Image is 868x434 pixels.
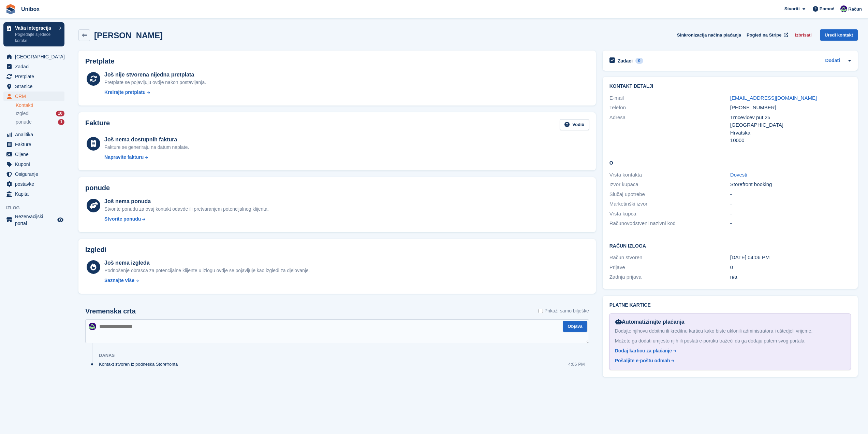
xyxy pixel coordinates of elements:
a: Vaša integracija Pogledajte sljedeće korake [3,22,64,46]
h2: ponude [85,184,110,192]
span: Pogled na Stripe [747,32,782,39]
h2: Platne kartice [609,303,851,308]
div: Danas [99,353,115,358]
a: menu [3,159,64,169]
div: Računovodstveni nazivni kod [609,220,730,227]
h2: Račun izloga [609,242,851,249]
div: [GEOGRAPHIC_DATA] [730,121,851,129]
div: Vrsta kontakta [609,171,730,179]
div: - [730,220,851,227]
p: Vaša integracija [15,26,56,30]
a: Jelovnik [3,213,64,227]
h2: Fakture [85,119,110,130]
span: Stvoriti [784,5,800,12]
h2: Izgledi [85,246,106,254]
img: Frane Sesnic [840,5,847,12]
div: Fakture se generiraju na datum naplate. [104,144,189,151]
span: CRM [15,92,56,101]
span: Analitika [15,130,56,139]
span: Pomoć [820,5,834,12]
span: Stranice [15,82,56,91]
span: Pretplate [15,72,56,81]
h2: [PERSON_NAME] [94,31,163,40]
span: Izlog [6,205,68,211]
div: - [730,200,851,208]
h2: Kontakt detalji [609,84,851,89]
div: Kontakt stvoren iz podneska Storefronta [99,361,181,367]
a: menu [3,72,64,81]
div: Izvor kupaca [609,181,730,188]
img: Frane Sesnic [89,323,96,330]
span: Kuponi [15,159,56,169]
h2: Zadaci [618,58,633,64]
a: menu [3,82,64,91]
a: menu [3,52,64,61]
button: Izbrisati [792,29,814,41]
div: Slučaj upotrebe [609,191,730,198]
div: 10 [56,111,64,116]
div: 10000 [730,137,851,144]
a: menu [3,179,64,189]
div: Još nema ponuda [104,197,269,206]
div: Pošaljite e-poštu odmah [615,357,670,364]
a: menu [3,140,64,149]
a: Stvorite ponudu [104,215,269,223]
a: menu [3,169,64,179]
div: Pretplate se pojavljuju ovdje nakon postavljanja. [104,79,206,86]
div: Napravite fakturu [104,154,144,161]
h2: Vremenska crta [85,307,136,315]
div: Stvorite ponudu [104,215,141,223]
div: Marketinški izvor [609,200,730,208]
div: Automatizirajte plaćanja [615,318,845,326]
div: Trncevicev put 25 [730,114,851,122]
p: Pogledajte sljedeće korake [15,31,56,44]
div: Storefront booking [730,181,851,188]
span: Zadaci [15,62,56,71]
a: Unibox [18,3,42,15]
span: Račun [848,6,862,13]
a: Pogled na Stripe [744,29,790,41]
h2: O [609,159,851,166]
div: Još nema dostupnih faktura [104,136,189,144]
span: Kapital [15,189,56,199]
span: Cijene [15,150,56,159]
img: stora-icon-8386f47178a22dfd0bd8f6a31ec36ba5ce8667c1dd55bd0f319d3a0aa187defe.svg [5,4,16,14]
div: Još nije stvorena nijedna pretplata [104,71,206,79]
div: Adresa [609,114,730,144]
div: Podnošenje obrasca za potencijalne klijente u izlogu ovdje se pojavljuje kao izgledi za djelovanje. [104,267,310,274]
div: Zadnja prijava [609,273,730,281]
a: menu [3,62,64,71]
a: Dodati [825,57,840,65]
a: Kreirajte pretplatu [104,89,206,96]
span: Izgledi [16,110,29,117]
div: E-mail [609,94,730,102]
div: Račun stvoren [609,254,730,262]
span: [GEOGRAPHIC_DATA] [15,52,56,61]
a: Uredi kontakt [820,29,858,41]
a: Dovesti [730,172,747,178]
div: 4:06 PM [568,361,585,367]
span: Fakture [15,140,56,149]
div: Telefon [609,104,730,112]
div: Dodajte njihovu debitnu ili kreditnu karticu kako biste uklonili administratora i uštedjeli vrijeme. [615,327,845,335]
div: - [730,191,851,198]
a: menu [3,150,64,159]
div: Prijave [609,264,730,271]
a: menu [3,189,64,199]
span: ponude [16,119,32,125]
div: Stvorite ponudu za ovaj kontakt odavde ili pretvaranjem potencijalnog klijenta. [104,206,269,213]
a: Napravite fakturu [104,154,189,161]
label: Prikaži samo bilješke [539,307,589,314]
a: menu [3,130,64,139]
div: Dodaj karticu za plaćanje [615,347,672,354]
div: Još nema izgleda [104,259,310,267]
div: Kreirajte pretplatu [104,89,146,96]
button: Sinkronizacija načina plaćanja [677,29,741,41]
div: n/a [730,273,851,281]
input: Prikaži samo bilješke [539,307,543,314]
div: Možete ga dodati umjesto njih ili poslati e-poruku tražeći da ga dodaju putem svog portala. [615,337,845,345]
div: 0 [730,264,851,271]
div: Saznajte više [104,277,134,284]
span: postavke [15,179,56,189]
a: Kontakti [16,102,64,109]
